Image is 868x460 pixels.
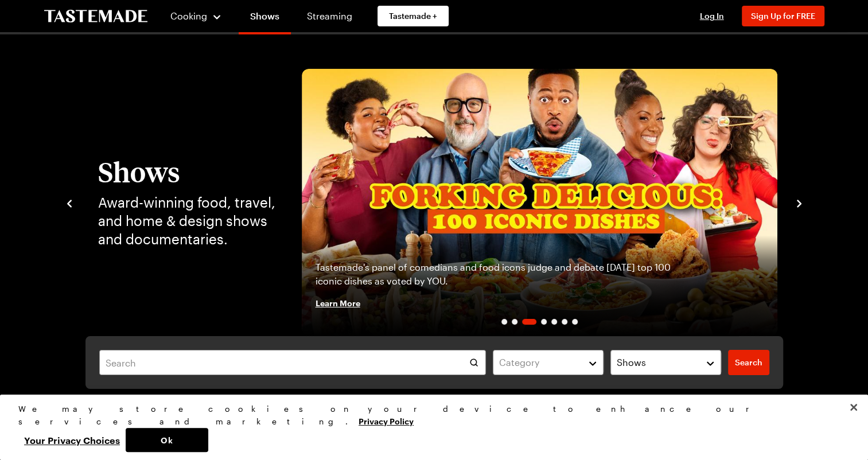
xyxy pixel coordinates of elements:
[64,196,75,209] button: navigate to previous item
[44,10,147,23] a: To Tastemade Home Page
[98,157,279,186] h1: Shows
[610,350,721,375] button: Shows
[700,11,724,21] span: Log In
[541,319,547,325] span: Go to slide 4
[126,428,208,452] button: Ok
[377,6,449,26] a: Tastemade +
[689,10,735,22] button: Log In
[728,350,769,375] a: filters
[239,2,291,34] a: Shows
[316,297,360,309] span: Learn More
[389,10,437,22] span: Tastemade +
[512,319,517,325] span: Go to slide 2
[18,403,840,452] div: Privacy
[302,69,777,336] a: Forking Delicious: 100 Iconic DishesTastemade's panel of comedians and food icons judge and debat...
[499,356,580,369] div: Category
[170,10,207,21] span: Cooking
[98,193,279,248] p: Award-winning food, travel, and home & design shows and documentaries.
[742,6,824,26] button: Sign Up for FREE
[316,260,674,288] p: Tastemade's panel of comedians and food icons judge and debate [DATE] top 100 iconic dishes as vo...
[170,2,223,30] button: Cooking
[562,319,567,325] span: Go to slide 6
[302,69,777,336] div: 3 / 7
[572,319,578,325] span: Go to slide 7
[551,319,557,325] span: Go to slide 5
[99,350,486,375] input: Search
[359,415,414,426] a: More information about your privacy, opens in a new tab
[18,403,840,428] div: We may store cookies on your device to enhance our services and marketing.
[841,395,866,420] button: Close
[735,357,762,368] span: Search
[18,428,126,452] button: Your Privacy Choices
[522,319,536,325] span: Go to slide 3
[751,11,815,21] span: Sign Up for FREE
[501,319,507,325] span: Go to slide 1
[493,350,604,375] button: Category
[793,196,805,209] button: navigate to next item
[617,356,646,369] span: Shows
[302,69,777,336] img: Forking Delicious: 100 Iconic Dishes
